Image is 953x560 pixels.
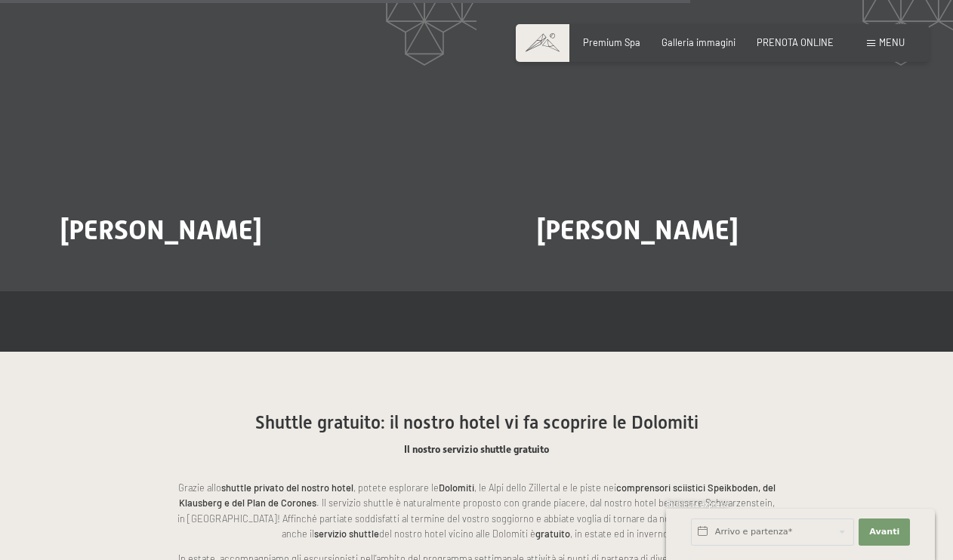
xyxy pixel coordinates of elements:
[757,36,834,48] a: PRENOTA ONLINE
[314,528,379,540] strong: servizio shuttle
[60,214,262,246] span: [PERSON_NAME]
[404,443,549,455] span: Il nostro servizio shuttle gratuito
[174,480,779,542] p: Grazie allo , potete esplorare le , le Alpi dello Zillertal e le piste nei . Il servizio shuttle ...
[535,528,570,540] strong: gratuito
[583,36,640,48] a: Premium Spa
[869,526,899,538] span: Avanti
[439,482,474,494] strong: Dolomiti
[255,412,699,433] span: Shuttle gratuito: il nostro hotel vi fa scoprire le Dolomiti
[666,500,728,509] span: Richiesta express
[859,518,910,546] button: Avanti
[662,36,736,48] a: Galleria immagini
[221,482,353,494] strong: shuttle privato del nostro hotel
[537,214,739,246] span: [PERSON_NAME]
[879,36,905,48] span: Menu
